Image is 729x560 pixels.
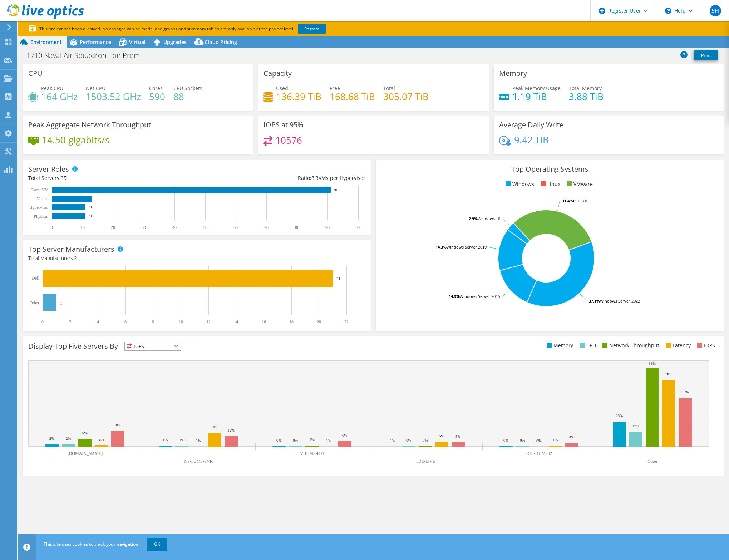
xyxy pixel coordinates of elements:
h3: Average Daily Write [499,121,563,129]
text: 100 [355,225,361,230]
h3: Peak Aggregate Network Throughput [28,121,151,129]
h4: 1503.52 GHz [86,93,141,100]
li: CPU [578,342,596,349]
text: NP-FUMS-SVR [184,459,212,464]
text: Hypervisor [29,205,49,210]
text: 2 [69,319,71,324]
li: VMware [565,180,593,188]
text: 4% [569,435,575,439]
span: 35 [61,175,67,181]
span: Peak CPU [41,85,63,92]
text: 8 [152,319,154,324]
text: 21 [336,276,340,281]
text: 0% [536,438,542,443]
div: Total Servers: [28,174,197,182]
text: 0% [196,438,201,443]
li: IOPS [695,342,715,349]
li: Network Throughput [601,342,659,349]
text: 12 [206,319,211,324]
tspan: Windows Server 2019 [447,244,487,250]
tspan: 37.1% [589,298,600,304]
text: 2% [99,437,104,441]
text: 18% [114,423,121,427]
text: 12% [227,428,235,432]
text: 18 [289,319,294,324]
text: 11 [89,206,92,209]
text: 1% [553,438,558,442]
text: ODI-HUMS02 [526,451,552,456]
text: 9% [82,431,88,435]
h3: Capacity [263,69,292,77]
text: Other [30,300,39,305]
h4: 88 [173,93,202,100]
text: 10 [80,225,85,230]
h4: 10576 [275,136,302,144]
span: CPU Sockets [173,85,202,92]
text: 5% [455,434,461,438]
h3: Server Roles [28,165,69,173]
text: 89% [649,361,656,365]
a: OK [147,538,167,551]
text: 0% [293,438,298,442]
text: 20 [111,225,115,230]
text: 1% [309,437,315,442]
span: Environment [30,39,62,45]
text: 30 [142,225,146,230]
h4: 590 [149,93,165,100]
text: 5% [439,434,444,438]
tspan: Windows 10 [478,216,500,221]
text: 17% [632,424,639,428]
text: 28% [616,413,623,418]
text: 0% [276,438,282,442]
li: Linux [539,180,560,188]
a: Print [694,50,718,60]
text: VHUMS-IT-1 [300,451,324,456]
text: TDE-LIVE [416,459,435,464]
span: Used [276,85,288,92]
h1: 1710 Naval Air Squadron - on Prem [23,51,151,59]
li: Latency [664,342,691,349]
h4: 164 GHz [41,93,78,100]
text: Physical [34,214,48,219]
text: 40 [172,225,177,230]
text: 55% [681,390,689,394]
text: [DOMAIN_NAME] [68,451,103,456]
text: 50 [203,225,207,230]
h3: Top Server Manufacturers [28,245,114,253]
h4: 168.68 TiB [330,93,375,100]
text: 60 [233,225,238,230]
li: Windows [504,180,534,188]
text: 90 [325,225,330,230]
span: IOPS [125,342,181,350]
span: 2 [74,255,77,261]
text: 16 [262,319,266,324]
text: 70 [264,225,269,230]
h4: Total Manufacturers: [28,254,365,262]
h3: CPU [28,69,43,77]
text: 13 [95,197,99,201]
text: 80 [295,225,299,230]
text: 22 [344,319,349,324]
div: Ratio: VMs per Hypervisor [197,174,366,182]
text: 0 [41,319,44,324]
span: This site uses cookies to track your navigation. [44,541,139,547]
span: Total [383,85,395,92]
span: Upgrades [163,39,187,45]
text: 4 [97,319,99,324]
tspan: Windows Server 2016 [460,294,500,299]
text: 1% [163,438,168,442]
tspan: ESXi 8.0 [573,198,587,203]
h3: Top Operating Systems [381,165,718,173]
text: 0% [326,438,331,443]
tspan: 31.4% [562,198,573,203]
text: 0% [503,438,509,442]
svg: \n [665,8,671,14]
h4: 1.19 TiB [512,93,561,100]
text: 0 [51,225,53,230]
text: 20 [317,319,321,324]
h4: 3.88 TiB [569,93,604,100]
tspan: Windows Server 2022 [600,298,640,304]
text: 10 [179,319,183,324]
span: Free [330,85,340,92]
span: Virtual [129,39,146,45]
